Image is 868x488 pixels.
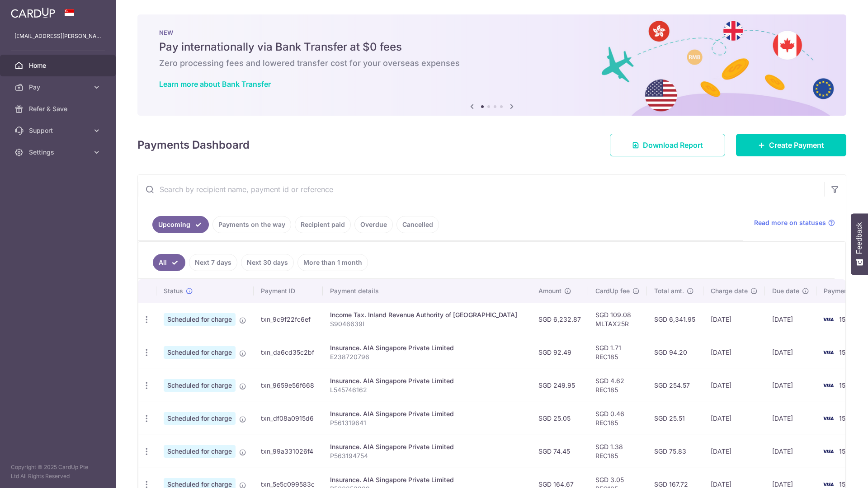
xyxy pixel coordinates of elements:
[137,14,846,116] img: Bank transfer banner
[330,475,524,484] div: Insurance. AIA Singapore Private Limited
[323,279,531,303] th: Payment details
[819,347,837,358] img: Bank Card
[11,7,55,18] img: CardUp
[531,303,588,336] td: SGD 6,232.87
[330,409,524,418] div: Insurance. AIA Singapore Private Limited
[330,310,524,319] div: Income Tax. Inland Revenue Authority of [GEOGRAPHIC_DATA]
[839,480,854,488] span: 1502
[754,218,826,227] span: Read more on statuses
[765,303,816,336] td: [DATE]
[137,137,250,153] h4: Payments Dashboard
[851,213,868,275] button: Feedback - Show survey
[14,32,101,41] p: [EMAIL_ADDRESS][PERSON_NAME][DOMAIN_NAME]
[189,254,237,271] a: Next 7 days
[330,376,524,385] div: Insurance. AIA Singapore Private Limited
[164,313,236,326] span: Scheduled for charge
[330,442,524,451] div: Insurance. AIA Singapore Private Limited
[839,315,854,323] span: 1502
[819,380,837,391] img: Bank Card
[839,381,854,389] span: 1502
[254,279,323,303] th: Payment ID
[588,369,647,402] td: SGD 4.62 REC185
[330,451,524,460] p: P563194754
[297,254,368,271] a: More than 1 month
[159,40,825,54] h5: Pay internationally via Bank Transfer at $0 fees
[703,402,765,435] td: [DATE]
[531,336,588,369] td: SGD 92.49
[159,29,825,36] p: NEW
[703,303,765,336] td: [DATE]
[29,148,89,157] span: Settings
[595,286,630,296] span: CardUp fee
[765,435,816,468] td: [DATE]
[330,343,524,352] div: Insurance. AIA Singapore Private Limited
[819,413,837,424] img: Bank Card
[29,104,89,113] span: Refer & Save
[295,216,351,233] a: Recipient paid
[159,58,825,69] h6: Zero processing fees and lowered transfer cost for your overseas expenses
[354,216,393,233] a: Overdue
[855,222,863,254] span: Feedback
[29,83,89,92] span: Pay
[647,336,703,369] td: SGD 94.20
[164,412,236,425] span: Scheduled for charge
[772,286,799,296] span: Due date
[538,286,561,296] span: Amount
[647,303,703,336] td: SGD 6,341.95
[396,216,439,233] a: Cancelled
[164,445,236,458] span: Scheduled for charge
[138,175,824,204] input: Search by recipient name, payment id or reference
[152,216,209,233] a: Upcoming
[330,418,524,427] p: P561319641
[647,369,703,402] td: SGD 254.57
[29,61,89,70] span: Home
[241,254,294,271] a: Next 30 days
[819,314,837,325] img: Bank Card
[839,447,854,455] span: 1502
[588,303,647,336] td: SGD 109.08 MLTAX25R
[588,336,647,369] td: SGD 1.71 REC185
[819,446,837,457] img: Bank Card
[703,336,765,369] td: [DATE]
[769,140,824,150] span: Create Payment
[839,348,854,356] span: 1502
[330,385,524,394] p: L545746162
[588,402,647,435] td: SGD 0.46 REC185
[839,414,854,422] span: 1502
[254,303,323,336] td: txn_9c9f22fc6ef
[754,218,835,227] a: Read more on statuses
[765,336,816,369] td: [DATE]
[254,369,323,402] td: txn_9659e56f668
[164,286,183,296] span: Status
[254,336,323,369] td: txn_da6cd35c2bf
[736,134,846,156] a: Create Payment
[159,80,271,89] a: Learn more about Bank Transfer
[703,435,765,468] td: [DATE]
[254,435,323,468] td: txn_99a331026f4
[531,402,588,435] td: SGD 25.05
[703,369,765,402] td: [DATE]
[531,369,588,402] td: SGD 249.95
[647,402,703,435] td: SGD 25.51
[610,134,725,156] a: Download Report
[164,346,236,359] span: Scheduled for charge
[330,319,524,328] p: S9046639I
[330,352,524,361] p: E238720796
[765,402,816,435] td: [DATE]
[153,254,185,271] a: All
[654,286,684,296] span: Total amt.
[711,286,748,296] span: Charge date
[29,126,89,135] span: Support
[531,435,588,468] td: SGD 74.45
[164,379,236,392] span: Scheduled for charge
[212,216,291,233] a: Payments on the way
[647,435,703,468] td: SGD 75.83
[588,435,647,468] td: SGD 1.38 REC185
[765,369,816,402] td: [DATE]
[643,140,703,150] span: Download Report
[254,402,323,435] td: txn_df08a0915d6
